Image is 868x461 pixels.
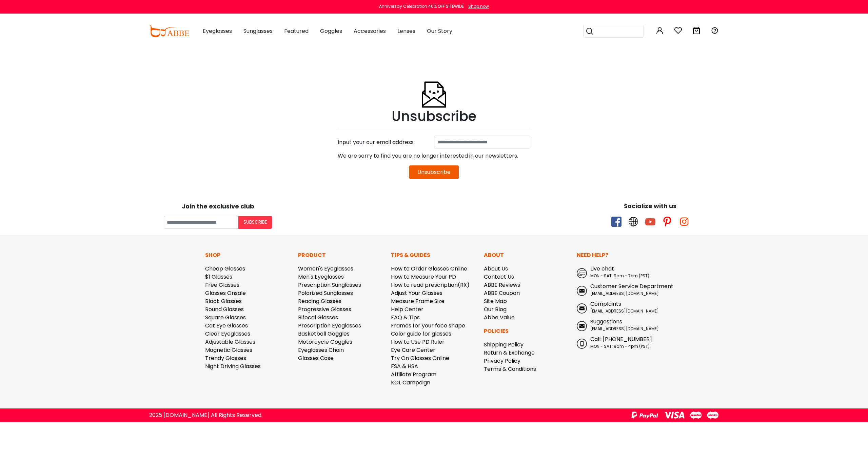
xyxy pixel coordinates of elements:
span: [EMAIL_ADDRESS][DOMAIN_NAME] [590,308,659,314]
a: Abbe Value [484,314,515,321]
a: Complaints [EMAIL_ADDRESS][DOMAIN_NAME] [577,300,663,314]
a: Site Map [484,297,507,305]
a: Terms & Conditions [484,365,536,373]
span: pinterest [662,217,672,227]
a: How to read prescription(RX) [391,281,470,289]
a: Adjustable Glasses [205,338,255,346]
a: Trendy Glasses [205,354,246,362]
span: Featured [284,27,309,35]
span: Call: [PHONE_NUMBER] [590,335,652,343]
a: Call: [PHONE_NUMBER] MON - SAT: 9am - 4pm (PST) [577,335,663,349]
a: Return & Exchange [484,349,535,357]
p: About [484,251,570,259]
a: Shipping Policy [484,341,524,348]
a: Square Glasses [205,314,246,321]
a: Suggestions [EMAIL_ADDRESS][DOMAIN_NAME] [577,318,663,332]
button: Subscribe [238,216,272,229]
a: Contact Us [484,273,514,281]
span: facebook [611,217,622,227]
a: Bifocal Glasses [298,314,338,321]
p: Shop [205,251,291,259]
a: Prescription Eyeglasses [298,322,361,329]
span: Lenses [397,27,415,35]
a: Magnetic Glasses [205,346,252,354]
span: Sunglasses [243,27,273,35]
h1: Unsubscribe [338,108,530,124]
a: Color guide for glasses [391,330,451,338]
input: Your email [164,216,238,229]
span: Goggles [320,27,342,35]
a: ABBE Coupon [484,289,520,297]
a: Basketball Goggles [298,330,350,338]
div: Anniversay Celebration 40% OFF SITEWIDE [379,3,464,9]
a: FAQ & Tips [391,314,420,321]
a: Glasses Onsale [205,289,246,297]
a: Women's Eyeglasses [298,265,353,273]
a: Prescription Sunglasses [298,281,361,289]
span: [EMAIL_ADDRESS][DOMAIN_NAME] [590,326,659,332]
a: Affiliate Program [391,370,436,378]
div: 2025 [DOMAIN_NAME] All Rights Reserved. [149,411,262,419]
a: Live chat MON - SAT: 9am - 7pm (PST) [577,265,663,279]
span: Suggestions [590,318,622,325]
p: Policies [484,327,570,335]
span: Complaints [590,300,621,308]
a: Free Glasses [205,281,239,289]
span: Live chat [590,265,614,273]
a: Help Center [391,305,423,313]
span: youtube [645,217,655,227]
p: Product [298,251,384,259]
a: Cheap Glasses [205,265,245,273]
span: twitter [628,217,638,227]
a: Men's Eyeglasses [298,273,344,281]
img: Unsubscribe [420,65,448,108]
p: Tips & Guides [391,251,477,259]
a: Cat Eye Glasses [205,322,248,329]
a: Our Blog [484,305,507,313]
button: Unsubscribe [409,165,459,179]
a: Shop now [465,3,489,9]
a: About Us [484,265,508,273]
div: Socialize with us [437,201,863,211]
span: MON - SAT: 9am - 4pm (PST) [590,343,650,349]
a: $1 Glasses [205,273,232,281]
a: Progressive Glasses [298,305,351,313]
p: Need Help? [577,251,663,259]
div: Input your our email address: [334,136,434,149]
a: How to Measure Your PD [391,273,456,281]
a: Measure Frame Size [391,297,445,305]
span: Eyeglasses [203,27,232,35]
a: Reading Glasses [298,297,341,305]
a: FSA & HSA [391,362,418,370]
a: KOL Campaign [391,379,430,386]
a: Eyeglasses Chain [298,346,344,354]
span: [EMAIL_ADDRESS][DOMAIN_NAME] [590,290,659,296]
a: Customer Service Department [EMAIL_ADDRESS][DOMAIN_NAME] [577,282,663,297]
a: ABBE Reviews [484,281,520,289]
span: Accessories [354,27,386,35]
span: instagram [679,217,689,227]
a: Eye Care Center [391,346,435,354]
span: MON - SAT: 9am - 7pm (PST) [590,273,649,279]
a: How to Use PD Ruler [391,338,445,346]
a: Adjust Your Glasses [391,289,442,297]
a: Motorcycle Goggles [298,338,352,346]
div: Shop now [468,3,489,9]
a: Glasses Case [298,354,334,362]
span: Our Story [427,27,452,35]
a: Privacy Policy [484,357,520,365]
a: Round Glasses [205,305,244,313]
a: Polarized Sunglasses [298,289,353,297]
a: How to Order Glasses Online [391,265,467,273]
span: Customer Service Department [590,282,673,290]
div: Join the exclusive club [5,200,431,211]
a: Black Glasses [205,297,242,305]
a: Clear Eyeglasses [205,330,250,338]
a: Try On Glasses Online [391,354,449,362]
a: Frames for your face shape [391,322,465,329]
div: We are sorry to find you are no longer interested in our newsletters. [338,149,530,163]
a: Night Driving Glasses [205,362,261,370]
img: abbeglasses.com [149,25,189,37]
